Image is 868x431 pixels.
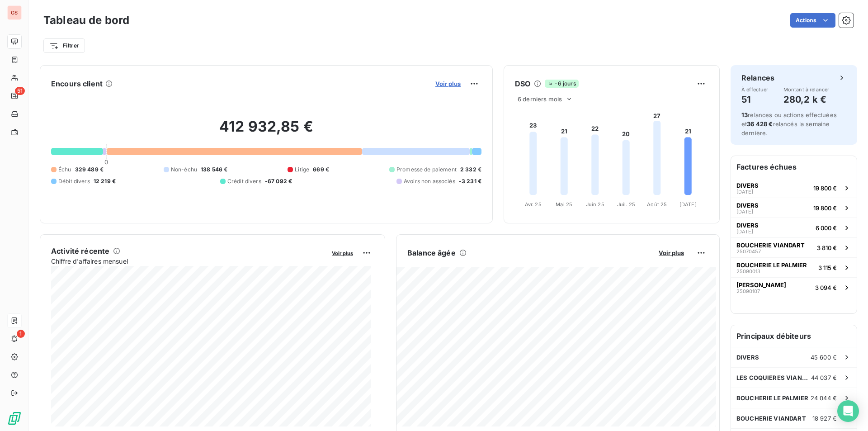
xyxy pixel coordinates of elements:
span: [PERSON_NAME] [736,281,786,289]
span: 25090107 [736,289,760,294]
h6: DSO [515,78,530,89]
div: GS [7,5,22,20]
span: 0 [104,158,108,166]
button: Voir plus [433,80,463,88]
button: [PERSON_NAME]250901073 094 € [731,277,857,297]
span: 3 810 € [817,244,837,251]
span: Litige [295,166,309,174]
tspan: [DATE] [679,201,697,208]
h6: Activité récente [51,246,109,256]
span: 3 115 € [818,264,837,271]
button: DIVERS[DATE]19 800 € [731,178,857,198]
span: [DATE] [736,209,753,214]
span: Voir plus [332,250,353,256]
span: 1 [17,330,25,338]
span: [DATE] [736,229,753,234]
span: 12 219 € [94,177,116,185]
span: -6 jours [545,80,578,88]
span: BOUCHERIE VIANDART [736,242,805,249]
span: LES COQUIERES VIANDES [736,374,811,381]
span: relances ou actions effectuées et relancés la semaine dernière. [741,111,837,137]
span: 6 000 € [816,224,837,232]
button: DIVERS[DATE]6 000 € [731,218,857,237]
span: 45 600 € [811,354,837,361]
span: BOUCHERIE LE PALMIER [736,394,808,402]
h6: Relances [741,72,774,83]
span: Chiffre d'affaires mensuel [51,256,325,266]
div: Open Intercom Messenger [837,400,859,422]
span: 19 800 € [813,204,837,212]
h6: Principaux débiteurs [731,325,857,347]
tspan: Juin 25 [586,201,604,208]
span: Non-échu [171,166,197,174]
span: 329 489 € [75,166,104,174]
span: 51 [15,87,25,95]
tspan: Mai 25 [556,201,572,208]
button: BOUCHERIE VIANDART250704573 810 € [731,237,857,257]
h6: Balance âgée [407,247,456,258]
span: Échu [58,166,71,174]
button: Voir plus [656,249,687,257]
span: À effectuer [741,87,769,92]
h2: 412 932,85 € [51,118,481,145]
span: Avoirs non associés [404,177,455,185]
tspan: Août 25 [647,201,667,208]
span: 25090013 [736,269,760,274]
h6: Encours client [51,78,103,89]
span: DIVERS [736,222,759,229]
span: Voir plus [659,249,684,256]
h4: 51 [741,92,769,107]
span: -3 231 € [459,177,481,185]
span: 24 044 € [811,394,837,402]
h6: Factures échues [731,156,857,178]
span: -67 092 € [265,177,292,185]
button: Actions [790,13,835,28]
span: BOUCHERIE VIANDART [736,415,806,422]
h3: Tableau de bord [43,12,129,28]
span: 669 € [313,166,329,174]
span: 25070457 [736,249,761,254]
button: BOUCHERIE LE PALMIER250900133 115 € [731,257,857,277]
span: 18 927 € [812,415,837,422]
span: DIVERS [736,202,759,209]
button: DIVERS[DATE]19 800 € [731,198,857,218]
span: 138 546 € [201,166,227,174]
span: 44 037 € [811,374,837,381]
img: Logo LeanPay [7,411,22,426]
span: 19 800 € [813,185,837,192]
span: DIVERS [736,354,759,361]
span: [DATE] [736,189,753,194]
span: 2 332 € [460,166,481,174]
tspan: Juil. 25 [617,201,635,208]
span: Montant à relancer [783,87,830,92]
span: BOUCHERIE LE PALMIER [736,261,807,269]
span: 3 094 € [815,284,837,291]
button: Voir plus [329,249,356,257]
button: Filtrer [43,38,85,53]
span: Voir plus [435,80,461,87]
span: Débit divers [58,177,90,185]
span: DIVERS [736,182,759,189]
span: 36 428 € [747,120,773,128]
span: 6 derniers mois [518,95,562,103]
h4: 280,2 k € [783,92,830,107]
span: Promesse de paiement [396,166,457,174]
tspan: Avr. 25 [525,201,542,208]
span: Crédit divers [227,177,261,185]
span: 13 [741,111,748,118]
